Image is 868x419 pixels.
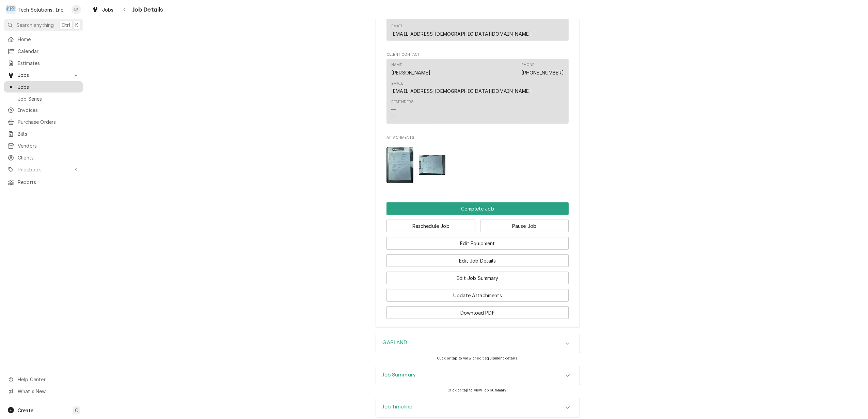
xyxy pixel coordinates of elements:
[4,46,83,57] a: Calendar
[18,95,79,102] span: Job Series
[376,334,580,353] div: Accordion Header
[62,21,70,29] span: Ctrl
[6,5,16,14] div: Tech Solutions, Inc.'s Avatar
[386,135,569,140] span: Attachments
[4,93,83,104] a: Job Series
[386,302,569,319] div: Button Group Row
[376,398,580,417] div: Accordion Header
[18,179,79,186] span: Reports
[4,81,83,93] a: Jobs
[386,1,569,41] div: Contact
[386,1,569,44] div: Job Reporter List
[386,59,569,124] div: Contact
[391,106,396,113] div: —
[4,19,83,31] button: Search anythingCtrlK
[386,272,569,284] button: Edit Job Summary
[89,4,116,15] a: Jobs
[480,220,569,232] button: Pause Job
[386,142,569,188] span: Attachments
[386,52,569,57] span: Client Contact
[386,306,569,319] button: Download PDF
[386,147,413,183] img: aTJIS4qwTsmJUAsWN290
[391,23,531,37] div: Email
[383,404,413,410] h3: Job Timeline
[75,407,78,414] span: C
[18,83,79,90] span: Jobs
[4,140,83,151] a: Vendors
[4,374,83,385] a: Go to Help Center
[386,284,569,302] div: Button Group Row
[419,155,446,175] img: VxW9TqL1SBW9UGup6FQy
[386,267,569,284] div: Button Group Row
[120,4,130,15] button: Navigate back
[4,116,83,128] a: Purchase Orders
[16,21,54,29] span: Search anything
[18,388,79,395] span: What's New
[376,366,580,386] div: Job Summary
[386,220,475,232] button: Reschedule Job
[386,202,569,215] button: Complete Job
[4,164,83,175] a: Go to Pricebook
[4,128,83,139] a: Bills
[4,69,83,81] a: Go to Jobs
[4,104,83,116] a: Invoices
[383,372,416,378] h3: Job Summary
[386,59,569,127] div: Client Contact List
[130,5,163,14] span: Job Details
[391,23,403,29] div: Email
[18,166,69,173] span: Pricebook
[376,366,580,385] div: Accordion Header
[386,232,569,250] div: Button Group Row
[391,113,396,120] div: —
[18,106,79,114] span: Invoices
[386,52,569,127] div: Client Contact
[4,386,83,397] a: Go to What's New
[391,88,531,94] a: [EMAIL_ADDRESS][DEMOGRAPHIC_DATA][DOMAIN_NAME]
[18,60,79,67] span: Estimates
[391,62,430,76] div: Name
[18,118,79,125] span: Purchase Orders
[72,5,81,14] div: LP
[391,31,531,37] a: [EMAIL_ADDRESS][DEMOGRAPHIC_DATA][DOMAIN_NAME]
[386,135,569,188] div: Attachments
[386,215,569,232] div: Button Group Row
[18,154,79,161] span: Clients
[4,57,83,69] a: Estimates
[376,366,580,385] button: Accordion Details Expand Trigger
[376,398,580,417] button: Accordion Details Expand Trigger
[391,81,531,95] div: Email
[386,202,569,319] div: Button Group
[18,71,69,79] span: Jobs
[18,6,64,13] div: Tech Solutions, Inc.
[386,237,569,250] button: Edit Equipment
[386,289,569,302] button: Update Attachments
[391,62,402,68] div: Name
[18,48,79,55] span: Calendar
[391,99,414,105] div: Reminders
[376,334,580,353] button: Accordion Details Expand Trigger
[391,69,430,76] div: [PERSON_NAME]
[376,398,580,418] div: Job Timeline
[6,5,16,14] div: T
[18,407,33,413] span: Create
[18,130,79,137] span: Bills
[18,142,79,149] span: Vendors
[102,6,114,13] span: Jobs
[4,152,83,163] a: Clients
[386,254,569,267] button: Edit Job Details
[521,70,564,76] a: [PHONE_NUMBER]
[4,34,83,45] a: Home
[18,36,79,43] span: Home
[72,5,81,14] div: Lisa Paschal's Avatar
[521,62,535,68] div: Phone
[376,334,580,353] div: GARLAND
[383,339,408,346] h3: GARLAND
[437,356,519,361] span: Click or tap to view or edit equipment details.
[386,250,569,267] div: Button Group Row
[4,177,83,188] a: Reports
[75,21,78,29] span: K
[447,388,507,392] span: Click or tap to view job summary.
[391,99,414,120] div: Reminders
[521,62,564,76] div: Phone
[18,376,79,383] span: Help Center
